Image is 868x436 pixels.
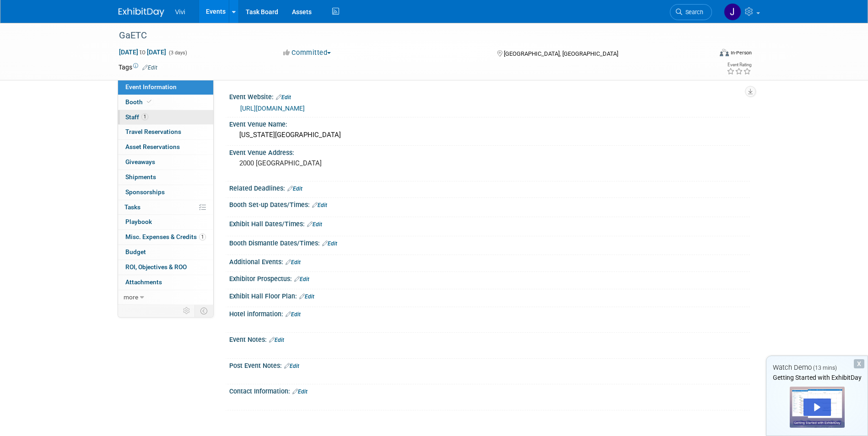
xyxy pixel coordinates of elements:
a: ROI, Objectives & ROO [118,260,213,275]
a: Edit [269,337,284,343]
span: Attachments [125,278,162,286]
div: Additional Events: [229,255,750,267]
span: Asset Reservations [125,143,180,150]
span: 1 [199,234,206,240]
td: Toggle Event Tabs [194,305,213,317]
span: ROI, Objectives & ROO [125,263,187,271]
a: Edit [276,94,291,101]
a: Edit [299,293,314,300]
div: Play [803,399,831,416]
span: Staff [125,113,148,121]
div: Dismiss [854,359,864,368]
div: Event Venue Name: [229,117,750,129]
pre: 2000 [GEOGRAPHIC_DATA] [239,159,436,167]
div: Exhibit Hall Dates/Times: [229,217,750,229]
a: Asset Reservations [118,140,213,154]
a: Edit [287,186,302,192]
span: Search [682,9,703,16]
a: Search [670,4,712,20]
img: John Farley [724,3,741,21]
div: Event Format [658,48,752,61]
i: Booth reservation complete [147,99,151,104]
span: (3 days) [168,50,187,56]
td: Personalize Event Tab Strip [179,305,195,317]
div: Related Deadlines: [229,181,750,193]
span: Event Information [125,83,177,90]
div: Exhibit Hall Floor Plan: [229,289,750,301]
div: Contact Information: [229,384,750,396]
span: Vivi [175,8,185,16]
a: Booth [118,95,213,110]
a: Travel Reservations [118,125,213,139]
a: Edit [142,64,157,71]
div: Event Venue Address: [229,146,750,157]
div: [US_STATE][GEOGRAPHIC_DATA] [236,128,743,142]
a: Edit [286,311,301,318]
a: Event Information [118,80,213,95]
a: Shipments [118,170,213,185]
span: Booth [125,98,153,106]
span: Sponsorships [125,188,165,196]
div: Event Website: [229,90,750,102]
img: Format-Inperson.png [720,49,729,56]
span: Budget [125,248,146,255]
span: to [138,48,147,56]
a: more [118,290,213,305]
span: Shipments [125,173,156,181]
div: GaETC [116,27,698,44]
div: Booth Dismantle Dates/Times: [229,236,750,248]
a: Edit [292,388,307,395]
a: Edit [284,363,299,369]
a: Budget [118,245,213,260]
a: Giveaways [118,155,213,170]
a: Edit [286,259,301,266]
div: Event Notes: [229,333,750,345]
span: (13 mins) [813,365,837,371]
div: Watch Demo [766,363,868,372]
span: Misc. Expenses & Credits [125,233,206,240]
div: In-Person [730,49,752,56]
img: ExhibitDay [119,8,164,17]
span: Giveaways [125,158,155,165]
div: Hotel information: [229,307,750,319]
a: Playbook [118,215,213,229]
div: Event Rating [727,63,751,67]
button: Committed [280,48,334,58]
div: Booth Set-up Dates/Times: [229,198,750,210]
span: Playbook [125,218,152,225]
a: Attachments [118,275,213,290]
td: Tags [119,63,157,72]
span: [GEOGRAPHIC_DATA], [GEOGRAPHIC_DATA] [504,50,618,57]
a: Edit [307,221,322,228]
a: Sponsorships [118,185,213,200]
a: [URL][DOMAIN_NAME] [240,105,305,112]
a: Tasks [118,200,213,215]
div: Getting Started with ExhibitDay [766,373,868,382]
a: Misc. Expenses & Credits1 [118,230,213,245]
span: Tasks [124,203,140,211]
a: Staff1 [118,110,213,125]
a: Edit [322,240,337,247]
div: Post Event Notes: [229,359,750,371]
div: Exhibitor Prospectus: [229,272,750,284]
a: Edit [294,276,309,282]
span: Travel Reservations [125,128,181,135]
span: 1 [141,113,148,120]
a: Edit [312,202,327,208]
span: [DATE] [DATE] [119,48,167,56]
span: more [124,293,138,301]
